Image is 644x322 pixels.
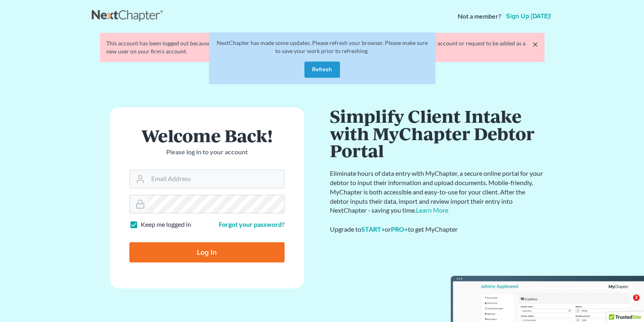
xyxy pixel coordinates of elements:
[458,12,501,21] strong: Not a member?
[330,107,545,159] h1: Simplify Client Intake with MyChapter Debtor Portal
[391,225,408,233] a: PRO+
[129,127,285,144] h1: Welcome Back!
[532,39,538,49] a: ×
[633,294,640,301] span: 2
[106,39,538,55] div: This account has been logged out because someone new has initiated a new session with the same lo...
[219,220,285,228] a: Forgot your password?
[617,294,636,314] iframe: Intercom live chat
[129,147,285,157] p: Please log in to your account
[330,225,545,234] div: Upgrade to or to get MyChapter
[148,170,284,188] input: Email Address
[129,242,285,262] input: Log In
[362,225,385,233] a: START+
[217,39,428,54] span: NextChapter has made some updates. Please refresh your browser. Please make sure to save your wor...
[416,206,449,214] a: Learn More
[330,169,545,215] p: Eliminate hours of data entry with MyChapter, a secure online portal for your debtor to input the...
[304,62,340,78] button: Refresh
[141,220,191,229] label: Keep me logged in
[505,13,553,19] a: Sign up [DATE]!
